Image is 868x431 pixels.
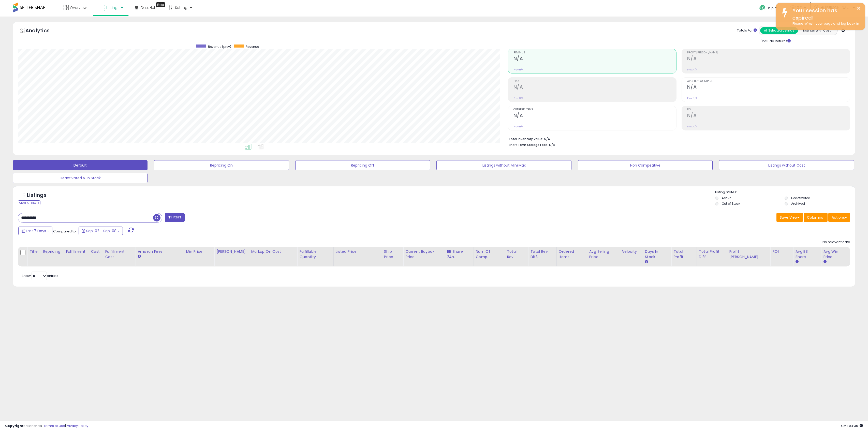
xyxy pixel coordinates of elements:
[156,2,165,7] div: Tooltip anchor
[249,247,297,266] th: The percentage added to the cost of goods (COGS) that forms the calculator for Min & Max prices.
[549,142,555,147] span: N/A
[384,249,401,260] div: Ship Price
[25,27,60,35] h5: Analytics
[295,160,430,170] button: Repricing Off
[791,196,810,200] label: Deactivated
[13,173,148,183] button: Deactivated & In Stock
[513,113,676,120] h2: N/A
[476,249,503,260] div: Num of Comp.
[509,137,543,141] b: Total Inventory Value:
[513,125,523,128] small: Prev: N/A
[507,249,526,260] div: Total Rev.
[759,5,766,11] i: Get Help
[755,38,797,44] div: Include Returns
[186,249,212,254] div: Min Price
[18,200,40,205] div: Clear All Filters
[823,249,848,260] div: Avg Win Price
[687,108,850,111] span: ROI
[513,97,523,100] small: Prev: N/A
[86,228,116,233] span: Sep-02 - Sep-08
[719,160,854,170] button: Listings without Cost
[13,160,148,170] button: Default
[722,196,731,200] label: Active
[91,249,101,254] div: Cost
[687,113,850,120] h2: N/A
[828,213,850,222] button: Actions
[798,27,836,34] button: Listings With Cost
[106,5,120,10] span: Listings
[165,213,185,222] button: Filters
[405,249,443,260] div: Current Buybox Price
[30,249,39,254] div: Title
[138,254,141,259] small: Amazon Fees.
[767,6,774,10] span: Help
[105,249,133,260] div: Fulfillment Cost
[687,51,850,54] span: Profit [PERSON_NAME]
[789,21,861,26] div: Please refresh your page and log back in
[715,190,855,195] p: Listing States:
[559,249,585,260] div: Ordered Items
[513,68,523,71] small: Prev: N/A
[857,5,861,11] button: ×
[645,249,669,260] div: Days In Stock
[513,56,676,63] h2: N/A
[589,249,618,260] div: Avg Selling Price
[513,51,676,54] span: Revenue
[70,5,86,10] span: Overview
[447,249,472,260] div: BB Share 24h.
[208,44,231,49] span: Revenue (prev)
[795,249,819,260] div: Avg BB Share
[804,213,828,222] button: Columns
[43,249,62,254] div: Repricing
[760,27,798,34] button: All Selected Listings
[823,260,826,264] small: Avg Win Price.
[509,136,846,142] li: N/A
[687,68,697,71] small: Prev: N/A
[509,143,548,147] b: Short Term Storage Fees:
[645,260,648,264] small: Days In Stock.
[27,192,47,199] h5: Listings
[22,273,58,278] span: Show: entries
[687,125,697,128] small: Prev: N/A
[776,213,803,222] button: Save View
[737,28,757,33] div: Totals For
[216,249,247,254] div: [PERSON_NAME]
[622,249,640,254] div: Velocity
[436,160,571,170] button: Listings without Min/Max
[530,249,554,260] div: Total Rev. Diff.
[687,97,697,100] small: Prev: N/A
[795,260,798,264] small: Avg BB Share.
[53,229,77,234] span: Compared to:
[26,228,46,233] span: Last 7 Days
[66,249,86,254] div: Fulfillment
[513,84,676,91] h2: N/A
[578,160,713,170] button: Non Competitive
[807,215,823,220] span: Columns
[789,7,861,21] div: Your session has expired!
[822,240,850,245] div: No relevant data
[246,44,259,49] span: Revenue
[18,227,52,235] button: Last 7 Days
[79,227,123,235] button: Sep-02 - Sep-08
[513,80,676,83] span: Profit
[699,249,725,260] div: Total Profit Diff.
[251,249,295,254] div: Markup on Cost
[513,108,676,111] span: Ordered Items
[687,80,850,83] span: Avg. Buybox Share
[299,249,331,260] div: Fulfillable Quantity
[791,201,805,206] label: Archived
[154,160,289,170] button: Repricing On
[755,1,782,17] a: Help
[687,56,850,63] h2: N/A
[772,249,791,254] div: ROI
[336,249,380,254] div: Listed Price
[687,84,850,91] h2: N/A
[141,5,157,10] span: DataHub
[138,249,182,254] div: Amazon Fees
[673,249,695,260] div: Total Profit
[722,201,740,206] label: Out of Stock
[729,249,768,260] div: Profit [PERSON_NAME]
